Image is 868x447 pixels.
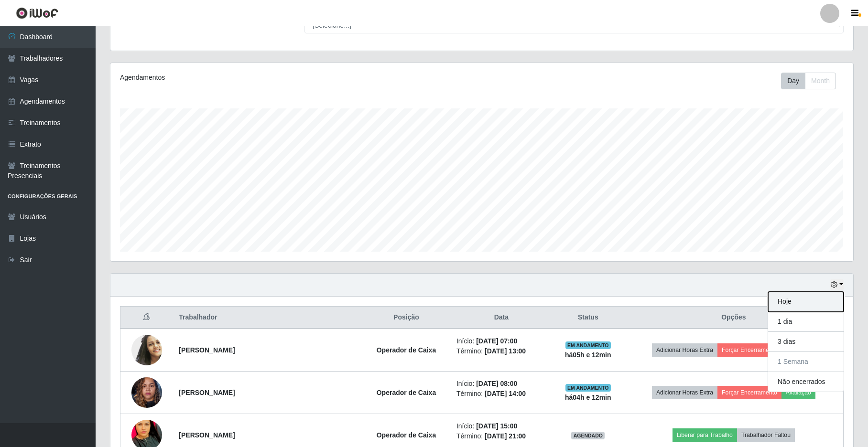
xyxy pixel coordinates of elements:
th: Opções [624,307,844,329]
strong: há 04 h e 12 min [565,394,611,401]
button: Forçar Encerramento [717,343,781,357]
strong: Operador de Caixa [377,389,436,396]
span: AGENDADO [571,432,605,439]
li: Início: [456,336,546,346]
div: Toolbar with button groups [781,73,844,89]
li: Término: [456,346,546,356]
button: 3 dias [768,332,844,352]
time: [DATE] 21:00 [485,432,526,440]
span: EM ANDAMENTO [565,384,611,392]
button: 1 dia [768,312,844,332]
strong: [PERSON_NAME] [179,431,235,439]
img: 1734465947432.jpeg [131,372,162,413]
button: Liberar para Trabalho [673,428,737,442]
strong: há 05 h e 12 min [565,351,611,359]
img: 1619005854451.jpeg [131,331,162,369]
button: Hoje [768,292,844,312]
time: [DATE] 08:00 [476,380,517,387]
button: Adicionar Horas Extra [652,386,717,399]
th: Status [552,307,624,329]
time: [DATE] 15:00 [476,422,517,430]
strong: Operador de Caixa [377,346,436,354]
time: [DATE] 14:00 [485,390,526,397]
li: Término: [456,389,546,399]
li: Início: [456,421,546,431]
img: CoreUI Logo [16,7,58,19]
strong: [PERSON_NAME] [179,389,235,396]
button: 1 Semana [768,352,844,372]
button: Trabalhador Faltou [737,428,795,442]
li: Término: [456,431,546,441]
time: [DATE] 13:00 [485,347,526,355]
div: Agendamentos [120,73,413,83]
button: Day [781,73,805,89]
button: Forçar Encerramento [717,386,781,399]
strong: Operador de Caixa [377,431,436,439]
button: Avaliação [781,386,815,399]
th: Data [451,307,552,329]
div: First group [781,73,836,89]
span: EM ANDAMENTO [565,341,611,349]
li: Início: [456,379,546,389]
button: Month [805,73,836,89]
th: Posição [362,307,451,329]
th: Trabalhador [173,307,362,329]
button: Não encerrados [768,372,844,392]
time: [DATE] 07:00 [476,337,517,345]
button: Adicionar Horas Extra [652,343,717,357]
strong: [PERSON_NAME] [179,346,235,354]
